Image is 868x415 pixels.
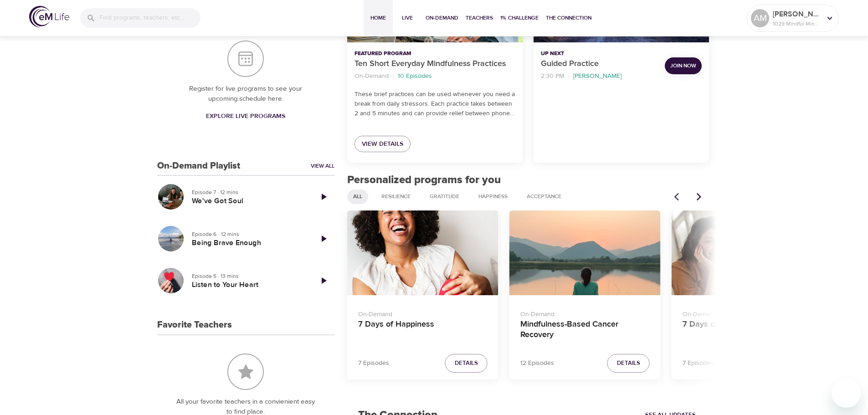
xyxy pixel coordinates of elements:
button: 7 Days of Tuning In [672,210,823,296]
span: Happiness [473,193,513,200]
button: We've Got Soul [157,183,185,210]
span: Teachers [466,13,493,23]
p: Featured Program [354,50,515,58]
h3: On-Demand Playlist [157,161,240,171]
input: Find programs, teachers, etc... [99,8,200,28]
h5: Being Brave Enough [192,238,305,248]
h4: Mindfulness-Based Cancer Recovery [520,319,650,341]
span: View Details [362,138,403,150]
iframe: Button to launch messaging window [832,379,861,408]
a: View All [311,162,334,170]
p: Episode 5 · 13 mins [192,272,305,280]
p: Register for live programs to see your upcoming schedule here. [175,84,316,104]
p: 7 Episodes [683,359,714,368]
img: logo [29,6,69,27]
nav: breadcrumb [354,70,515,82]
span: Explore Live Programs [206,111,285,122]
button: 7 Days of Happiness [347,210,498,296]
span: 1% Challenge [500,13,539,23]
a: Play Episode [313,270,334,292]
a: Explore Live Programs [202,108,289,125]
button: Listen to Your Heart [157,267,185,294]
p: Ten Short Everyday Mindfulness Practices [354,58,515,70]
p: On-Demand [683,306,812,319]
p: 12 Episodes [520,359,554,368]
h2: Personalized programs for you [347,174,709,187]
span: Home [367,13,389,23]
div: Resilience [375,190,416,204]
p: 7 Episodes [358,359,389,368]
li: · [568,70,570,82]
button: Previous items [669,187,689,207]
a: View Details [354,136,411,153]
img: Favorite Teachers [227,354,264,390]
div: Gratitude [424,190,465,204]
li: · [392,70,394,82]
div: All [347,190,368,204]
span: Live [396,13,418,23]
img: Your Live Schedule [227,41,264,77]
span: Details [455,358,478,369]
p: 1029 Mindful Minutes [773,20,821,28]
p: Guided Practice [541,58,657,70]
p: Episode 7 · 12 mins [192,188,305,196]
p: 10 Episodes [398,72,432,81]
h3: Favorite Teachers [157,320,232,330]
button: Join Now [665,57,702,74]
p: Episode 6 · 12 mins [192,230,305,238]
h4: 7 Days of Tuning In [683,319,812,341]
p: On-Demand [358,306,488,319]
p: On-Demand [520,306,650,319]
span: Resilience [376,193,416,200]
p: [PERSON_NAME] [773,9,821,20]
h5: Listen to Your Heart [192,280,305,290]
button: Details [445,354,488,373]
button: Details [607,354,650,373]
nav: breadcrumb [541,70,657,82]
p: These brief practices can be used whenever you need a break from daily stressors. Each practice t... [354,90,515,118]
div: AM [751,9,769,27]
h5: We've Got Soul [192,196,305,206]
h4: 7 Days of Happiness [358,319,488,341]
button: Mindfulness-Based Cancer Recovery [509,210,661,296]
p: 2:30 PM [541,72,564,81]
p: [PERSON_NAME] [573,72,621,81]
span: Details [617,358,640,369]
span: Join Now [670,61,696,71]
span: Acceptance [521,193,567,200]
div: Acceptance [521,190,567,204]
button: Being Brave Enough [157,225,185,252]
p: Up Next [541,50,657,58]
div: Happiness [473,190,514,204]
span: The Connection [546,13,591,23]
a: Play Episode [313,228,334,250]
button: Next items [689,187,709,207]
span: All [348,193,368,200]
span: Gratitude [424,193,465,200]
span: On-Demand [426,13,458,23]
p: On-Demand [354,72,389,81]
a: Play Episode [313,186,334,208]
